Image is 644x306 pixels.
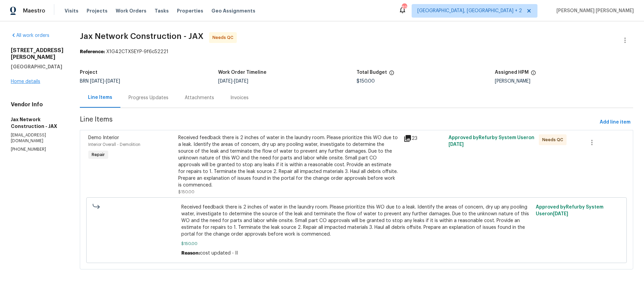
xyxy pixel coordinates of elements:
[11,33,49,38] a: All work orders
[88,94,112,101] div: Line Items
[106,79,120,84] span: [DATE]
[234,79,248,84] span: [DATE]
[80,116,597,129] span: Line Items
[11,47,64,61] h2: [STREET_ADDRESS][PERSON_NAME]
[181,240,532,247] span: $150.00
[218,70,267,75] h5: Work Order Timeline
[90,79,120,84] span: -
[178,190,194,194] span: $150.00
[80,49,105,54] b: Reference:
[11,79,40,84] a: Home details
[495,79,633,84] div: [PERSON_NAME]
[178,134,399,189] div: Received feedback there is 2 inches of water in the laundry room. Please prioritize this WO due t...
[80,48,633,55] div: X1G42CTXSEYP-9f6c52221
[200,251,238,256] span: cost updated - II
[389,70,394,79] span: The total cost of line items that have been proposed by Opendoor. This sum includes line items th...
[88,143,140,147] span: Interior Overall - Demolition
[11,101,64,108] h4: Vendor Info
[218,79,248,84] span: -
[181,204,532,238] span: Received feedback there is 2 inches of water in the laundry room. Please prioritize this WO due t...
[417,7,522,14] span: [GEOGRAPHIC_DATA], [GEOGRAPHIC_DATA] + 2
[88,135,119,140] span: Demo Interior
[65,7,78,14] span: Visits
[218,79,232,84] span: [DATE]
[116,7,146,14] span: Work Orders
[554,7,634,14] span: [PERSON_NAME] [PERSON_NAME]
[177,7,203,14] span: Properties
[87,7,108,14] span: Projects
[80,79,120,84] span: BRN
[356,70,387,75] h5: Total Budget
[23,7,45,14] span: Maestro
[11,147,64,152] p: [PHONE_NUMBER]
[129,94,168,101] div: Progress Updates
[404,134,444,143] div: 23
[448,135,534,147] span: Approved by Refurby System User on
[90,79,104,84] span: [DATE]
[11,63,64,70] h5: [GEOGRAPHIC_DATA]
[531,70,536,79] span: The hpm assigned to this work order.
[495,70,529,75] h5: Assigned HPM
[230,94,249,101] div: Invoices
[80,32,204,40] span: Jax Network Construction - JAX
[553,212,568,216] span: [DATE]
[181,251,200,256] span: Reason:
[185,94,214,101] div: Attachments
[80,70,97,75] h5: Project
[542,136,566,143] span: Needs QC
[211,7,255,14] span: Geo Assignments
[356,79,375,84] span: $150.00
[600,118,630,127] span: Add line item
[402,4,407,11] div: 82
[536,205,603,216] span: Approved by Refurby System User on
[597,116,633,129] button: Add line item
[11,116,64,130] h5: Jax Network Construction - JAX
[212,34,236,41] span: Needs QC
[155,8,169,13] span: Tasks
[89,151,108,158] span: Repair
[11,132,64,144] p: [EMAIL_ADDRESS][DOMAIN_NAME]
[448,142,464,147] span: [DATE]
